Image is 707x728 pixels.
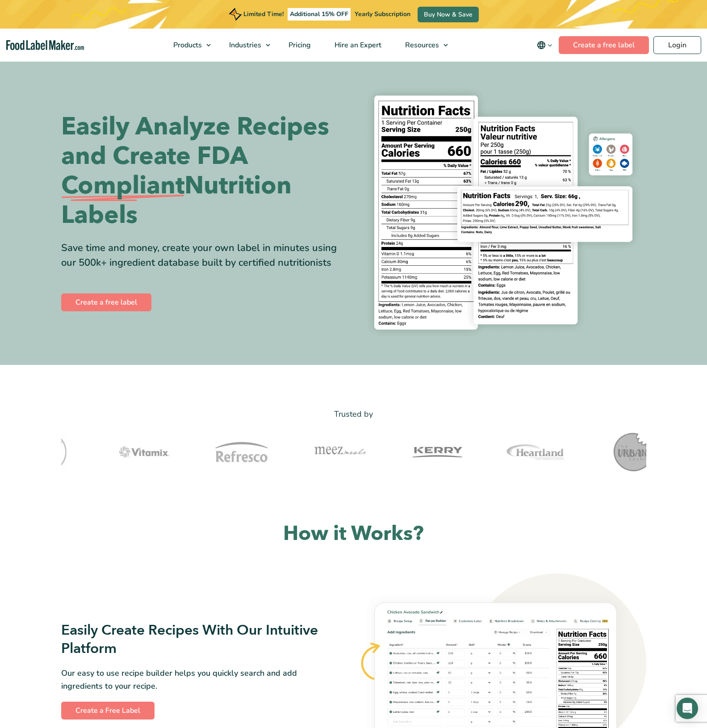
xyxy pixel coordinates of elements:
span: Additional 15% OFF [288,8,351,21]
a: Buy Now & Save [418,7,479,22]
span: Limited Time! [243,10,284,18]
a: Hire an Expert [323,29,391,62]
a: Products [162,29,215,62]
span: Yearly Subscription [355,10,410,18]
a: Resources [393,29,452,62]
div: Open Intercom Messenger [677,698,698,719]
a: Create a free label [61,293,151,311]
p: Our easy to use recipe builder helps you quickly search and add ingredients to your recipe. [61,667,320,693]
div: Save time and money, create your own label in minutes using our 500k+ ingredient database built b... [61,241,347,270]
a: Create a free label [559,36,649,54]
span: Industries [226,40,262,50]
h1: Easily Analyze Recipes and Create FDA Nutrition Labels [61,112,347,230]
span: Products [171,40,203,50]
span: Hire an Expert [332,40,382,50]
h3: Easily Create Recipes With Our Intuitive Platform [61,621,320,658]
span: Pricing [286,40,312,50]
a: Pricing [277,29,321,62]
a: Login [653,36,701,54]
span: Resources [402,40,440,50]
h2: How it Works? [61,521,646,547]
a: Industries [218,29,275,62]
span: Compliant [61,171,184,201]
p: Trusted by [61,408,646,421]
a: Create a Free Label [61,702,155,720]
